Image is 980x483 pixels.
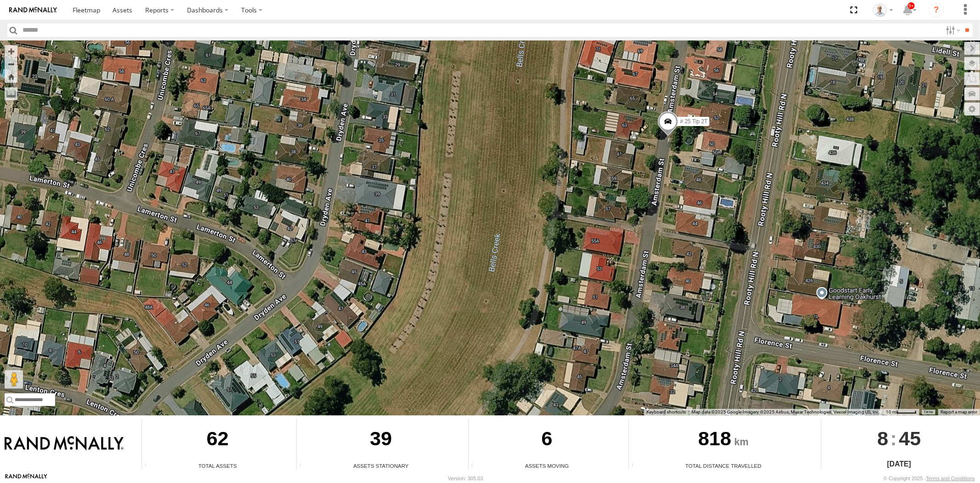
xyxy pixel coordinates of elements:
img: rand-logo.svg [9,7,57,13]
div: Assets Moving [469,462,625,470]
span: # 25 Tip 2T [680,118,708,124]
button: Zoom in [5,45,17,57]
a: Terms and Conditions [926,476,975,481]
a: Visit our Website [5,474,47,483]
label: Map Settings [964,103,980,115]
div: Total distance travelled by all assets within specified date range and applied filters [629,463,643,470]
div: Total number of assets current stationary. [297,463,311,470]
div: Total Distance Travelled [629,462,818,470]
button: Zoom Home [5,70,17,83]
span: 8 [877,419,888,458]
button: Drag Pegman onto the map to open Street View [5,370,23,389]
div: : [821,419,977,458]
div: © Copyright 2025 - [884,476,975,481]
a: Terms [924,410,934,414]
div: Kurt Byers [870,3,896,17]
span: Map data ©2025 Google Imagery ©2025 Airbus, Maxar Technologies, Vexcel Imaging US, Inc. [691,409,880,414]
div: Assets Stationary [297,462,465,470]
div: 818 [629,419,818,462]
div: 39 [297,419,465,462]
button: Map Scale: 10 m per 40 pixels [883,409,919,415]
div: Total number of Enabled Assets [142,463,156,470]
div: Total Assets [142,462,293,470]
button: Zoom out [5,57,17,70]
div: Version: 305.03 [448,476,483,481]
div: 62 [142,419,293,462]
span: 10 m [886,409,896,414]
label: Search Filter Options [942,23,962,37]
img: Rand McNally [5,436,124,452]
button: Keyboard shortcuts [646,409,686,415]
i: ? [929,3,944,17]
span: 45 [899,419,921,458]
div: Total number of assets current in transit. [469,463,482,470]
label: Measure [5,87,17,100]
div: [DATE] [821,459,977,470]
a: Report a map error [940,409,977,414]
div: 6 [469,419,625,462]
